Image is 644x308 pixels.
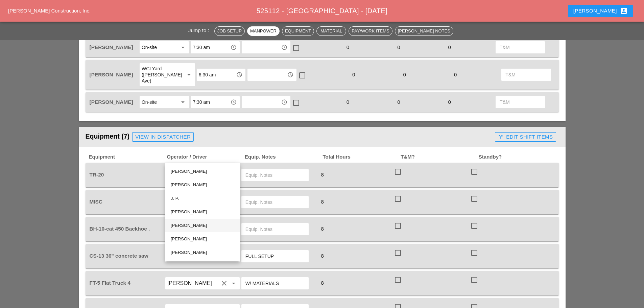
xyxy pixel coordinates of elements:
[171,221,234,230] div: [PERSON_NAME]
[398,28,450,34] div: [PERSON_NAME] Notes
[500,97,541,108] input: T&M
[88,153,166,161] span: Equipment
[220,279,228,287] i: clear
[90,199,102,205] span: MISC
[285,28,311,34] div: Equipment
[316,26,346,36] button: Material
[318,253,326,259] span: 8
[352,28,389,34] div: Pay/Work Items
[281,44,287,50] i: access_time
[350,72,358,77] span: 0
[244,153,322,161] span: Equip. Notes
[132,132,194,142] a: View in Dispatcher
[395,44,403,50] span: 0
[245,251,305,262] input: Equip. Notes
[166,153,244,161] span: Operator / Driver
[318,226,326,232] span: 8
[90,226,150,232] span: BH-10-cat 450 Backhoe .
[451,72,459,77] span: 0
[142,44,157,50] div: On-site
[620,7,628,15] i: account_box
[171,235,234,243] div: [PERSON_NAME]
[90,44,133,50] span: [PERSON_NAME]
[90,72,133,77] span: [PERSON_NAME]
[395,99,403,105] span: 0
[231,44,237,50] i: access_time
[231,99,237,105] i: access_time
[446,99,454,105] span: 0
[257,7,387,15] span: 525112 - [GEOGRAPHIC_DATA] - [DATE]
[318,280,326,286] span: 8
[281,99,287,105] i: access_time
[250,28,277,34] div: Manpower
[505,69,547,80] input: T&M
[245,170,305,181] input: Equip. Notes
[188,27,212,33] span: Jump to :
[179,43,187,51] i: arrow_drop_down
[287,72,293,78] i: access_time
[142,66,179,84] div: WCI Yard ([PERSON_NAME] Ave)
[478,153,556,161] span: Standby?
[318,172,326,177] span: 8
[171,167,234,175] div: [PERSON_NAME]
[322,153,400,161] span: Total Hours
[247,26,280,36] button: Manpower
[500,42,541,53] input: T&M
[498,133,553,141] div: Edit Shift Items
[171,248,234,257] div: [PERSON_NAME]
[179,98,187,106] i: arrow_drop_down
[142,99,157,105] div: On-site
[245,278,305,289] input: Equip. Notes
[568,5,633,17] button: [PERSON_NAME]
[217,28,242,34] div: Job Setup
[245,197,305,208] input: Equip. Notes
[171,181,234,189] div: [PERSON_NAME]
[446,44,454,50] span: 0
[318,199,326,205] span: 8
[344,44,352,50] span: 0
[135,133,191,141] div: View in Dispatcher
[167,278,219,289] input: Andon Lala
[230,279,238,287] i: arrow_drop_down
[86,130,493,144] div: Equipment (7)
[90,99,133,105] span: [PERSON_NAME]
[8,8,91,14] a: [PERSON_NAME] Construction, Inc.
[90,280,130,286] span: FT-5 Flat Truck 4
[282,26,314,36] button: Equipment
[344,99,352,105] span: 0
[171,208,234,216] div: [PERSON_NAME]
[171,194,234,203] div: J. P.
[185,71,193,79] i: arrow_drop_down
[349,26,392,36] button: Pay/Work Items
[400,153,478,161] span: T&M?
[495,132,556,142] button: Edit Shift Items
[319,28,343,34] div: Material
[573,7,628,15] div: [PERSON_NAME]
[90,172,104,177] span: TR-20
[498,134,503,140] i: call_split
[395,26,453,36] button: [PERSON_NAME] Notes
[90,253,148,259] span: CS-13 36" concrete saw
[236,72,242,78] i: access_time
[214,26,245,36] button: Job Setup
[400,72,408,77] span: 0
[245,224,305,235] input: Equip. Notes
